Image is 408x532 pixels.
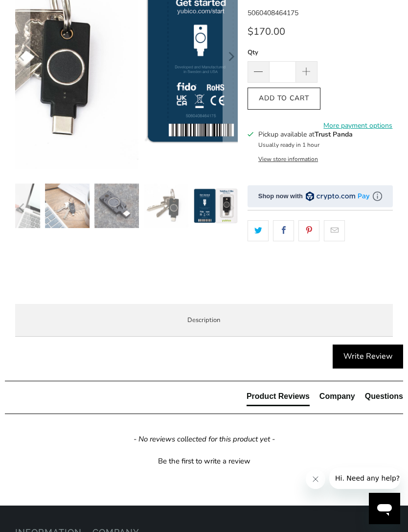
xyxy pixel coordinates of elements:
iframe: Close message [306,469,325,489]
a: Share this on Pinterest [298,220,319,241]
img: YubiKey C Bio (FIDO Edition) - Trust Panda [193,184,238,228]
div: Questions [365,391,403,402]
div: Reviews Tabs [247,391,403,411]
b: Trust Panda [315,130,353,139]
span: Add to Cart [258,94,310,103]
div: Company [319,391,355,402]
img: YubiKey C Bio (FIDO Edition) - Trust Panda [94,184,139,228]
em: - No reviews collected for this product yet - [134,434,275,444]
small: Usually ready in 1 hour [258,141,319,149]
span: 5060408464175 [248,8,298,18]
button: Add to Cart [248,88,320,110]
a: More payment options [323,120,393,131]
img: YubiKey C Bio (FIDO Edition) - Trust Panda [144,184,188,228]
label: Qty [248,47,317,58]
div: Product Reviews [247,391,310,402]
iframe: Message from company [329,467,400,489]
img: YubiKey C Bio (FIDO Edition) - Trust Panda [45,184,90,228]
h3: Pickup available at [258,129,353,139]
div: Write Review [333,345,403,369]
button: View store information [258,155,318,163]
div: Be the first to write a review [158,456,250,466]
div: Be the first to write a review [5,454,403,466]
button: Previous [15,184,30,233]
a: Email this to a friend [324,220,345,241]
a: Share this on Twitter [248,220,269,241]
span: $170.00 [248,25,285,38]
div: Shop now with [258,192,303,201]
iframe: Reviews Widget [248,258,393,293]
button: Next [223,184,238,233]
iframe: Button to launch messaging window [369,493,400,524]
a: Share this on Facebook [273,220,294,241]
label: Description [15,304,393,337]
